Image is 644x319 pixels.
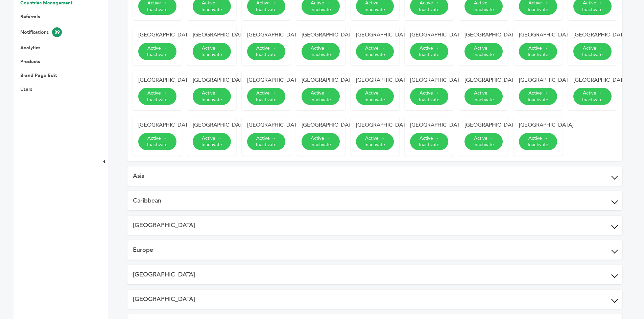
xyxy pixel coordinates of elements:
div: [GEOGRAPHIC_DATA] [356,121,394,129]
button: [GEOGRAPHIC_DATA] [127,216,622,235]
div: [GEOGRAPHIC_DATA] [464,76,503,84]
a: Active → Inactivate [410,88,448,105]
div: [GEOGRAPHIC_DATA] [519,121,557,129]
div: [GEOGRAPHIC_DATA] [410,121,448,129]
button: [GEOGRAPHIC_DATA] [127,290,622,309]
a: Active → Inactivate [519,133,557,150]
div: [GEOGRAPHIC_DATA] [464,31,503,38]
div: [GEOGRAPHIC_DATA] [138,76,176,84]
a: Active → Inactivate [193,133,231,150]
div: [GEOGRAPHIC_DATA] [410,76,448,84]
a: Active → Inactivate [356,133,394,150]
a: Active → Inactivate [302,133,340,150]
a: Active → Inactivate [193,88,231,105]
a: Active → Inactivate [247,43,285,60]
a: Active → Inactivate [464,133,503,150]
div: [GEOGRAPHIC_DATA] [193,121,231,129]
a: Active → Inactivate [302,43,340,60]
div: [GEOGRAPHIC_DATA] [247,121,285,129]
div: [GEOGRAPHIC_DATA] [519,76,557,84]
div: [GEOGRAPHIC_DATA] [464,121,503,129]
a: Active → Inactivate [247,133,285,150]
div: [GEOGRAPHIC_DATA] [193,76,231,84]
div: [GEOGRAPHIC_DATA] [573,31,612,38]
a: Active → Inactivate [464,88,503,105]
span: 89 [52,27,62,37]
a: Active → Inactivate [302,88,340,105]
div: [GEOGRAPHIC_DATA] [138,121,176,129]
a: Active → Inactivate [356,43,394,60]
a: Active → Inactivate [464,43,503,60]
a: Active → Inactivate [138,43,176,60]
div: [GEOGRAPHIC_DATA] [247,31,285,38]
div: [GEOGRAPHIC_DATA] [356,76,394,84]
a: Products [20,58,40,65]
div: [GEOGRAPHIC_DATA] [302,121,340,129]
a: Brand Page Edit [20,72,57,79]
a: Notifications89 [20,29,62,35]
a: Active → Inactivate [138,133,176,150]
a: Active → Inactivate [410,133,448,150]
a: Active → Inactivate [247,88,285,105]
a: Active → Inactivate [519,43,557,60]
div: [GEOGRAPHIC_DATA] [138,31,176,38]
button: Asia [127,166,622,186]
a: Active → Inactivate [410,43,448,60]
a: Active → Inactivate [138,88,176,105]
div: [GEOGRAPHIC_DATA] [356,31,394,38]
div: [GEOGRAPHIC_DATA] [410,31,448,38]
div: [GEOGRAPHIC_DATA] [193,31,231,38]
div: [GEOGRAPHIC_DATA] [247,76,285,84]
div: [GEOGRAPHIC_DATA] [302,76,340,84]
a: Analytics [20,45,40,51]
a: Active → Inactivate [519,88,557,105]
div: [GEOGRAPHIC_DATA] [302,31,340,38]
a: Referrals [20,14,40,20]
button: [GEOGRAPHIC_DATA] [127,265,622,284]
a: Active → Inactivate [573,43,612,60]
button: Europe [127,240,622,260]
a: Active → Inactivate [356,88,394,105]
div: [GEOGRAPHIC_DATA] [573,76,612,84]
button: Caribbean [127,191,622,210]
a: Users [20,86,32,92]
a: Active → Inactivate [193,43,231,60]
div: [GEOGRAPHIC_DATA] [519,31,557,38]
a: Active → Inactivate [573,88,612,105]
